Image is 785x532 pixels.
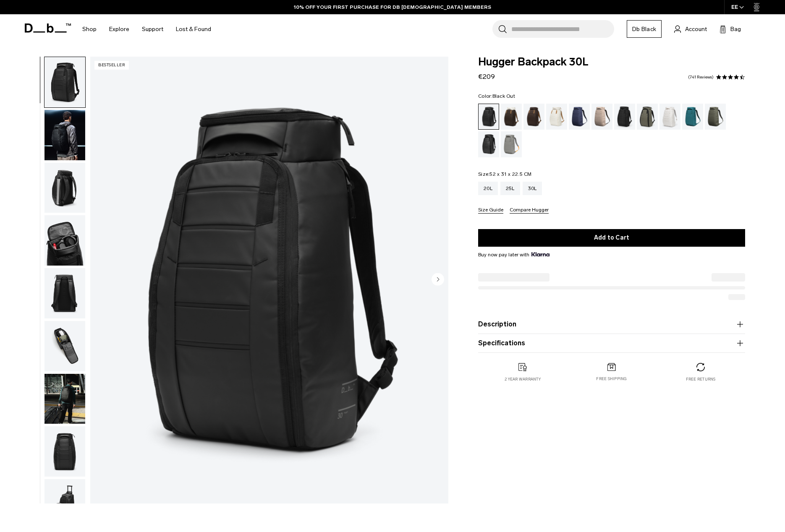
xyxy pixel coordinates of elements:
[501,104,522,130] a: Cappuccino
[614,104,635,130] a: Charcoal Grey
[76,14,217,44] nav: Main Navigation
[546,104,567,130] a: Oatmilk
[478,94,515,99] legend: Color:
[596,376,627,382] p: Free shipping
[94,61,129,70] p: Bestseller
[569,104,590,130] a: Blue Hour
[44,57,85,107] img: Hugger Backpack 30L Black Out
[501,131,522,157] a: Sand Grey
[659,104,680,130] a: Clean Slate
[478,319,745,329] button: Description
[294,3,491,11] a: 10% OFF YOUR FIRST PURCHASE FOR DB [DEMOGRAPHIC_DATA] MEMBERS
[44,268,86,319] button: Hugger Backpack 30L Black Out
[531,252,549,256] img: {"height" => 20, "alt" => "Klarna"}
[44,57,86,108] button: Hugger Backpack 30L Black Out
[44,373,86,425] button: Hugger Backpack 30L Black Out
[44,374,85,424] img: Hugger Backpack 30L Black Out
[627,20,662,38] a: Db Black
[478,172,532,177] legend: Size:
[44,321,85,371] img: Hugger Backpack 30L Black Out
[478,251,549,258] span: Buy now pay later with
[478,104,499,130] a: Black Out
[682,104,703,130] a: Midnight Teal
[44,215,85,266] img: Hugger Backpack 30L Black Out
[674,24,707,34] a: Account
[478,131,499,157] a: Reflective Black
[500,182,520,195] a: 25L
[685,25,707,34] span: Account
[523,104,544,130] a: Espresso
[44,110,85,160] img: Hugger Backpack 30L Black Out
[90,57,448,503] li: 1 / 11
[637,104,658,130] a: Forest Green
[478,182,498,195] a: 20L
[591,104,612,130] a: Fogbow Beige
[44,479,86,530] button: Hugger Backpack 30L Black Out
[720,24,741,34] button: Bag
[705,104,726,130] a: Moss Green
[142,14,163,44] a: Support
[523,182,542,195] a: 30L
[176,14,211,44] a: Lost & Found
[44,479,85,529] img: Hugger Backpack 30L Black Out
[686,376,716,382] p: Free returns
[510,207,549,214] button: Compare Hugger
[492,93,515,99] span: Black Out
[688,75,714,79] a: 741 reviews
[44,163,85,213] img: Hugger Backpack 30L Black Out
[44,215,86,266] button: Hugger Backpack 30L Black Out
[432,273,444,287] button: Next slide
[478,57,745,68] span: Hugger Backpack 30L
[478,338,745,348] button: Specifications
[478,73,495,81] span: €209
[505,376,541,382] p: 2 year warranty
[489,171,531,177] span: 52 x 31 x 22.5 CM
[44,426,85,477] img: Hugger Backpack 30L Black Out
[90,57,448,503] img: Hugger Backpack 30L Black Out
[109,14,129,44] a: Explore
[478,207,503,214] button: Size Guide
[478,229,745,247] button: Add to Cart
[82,14,97,44] a: Shop
[44,110,86,161] button: Hugger Backpack 30L Black Out
[730,25,741,34] span: Bag
[44,268,85,318] img: Hugger Backpack 30L Black Out
[44,321,86,372] button: Hugger Backpack 30L Black Out
[44,162,86,214] button: Hugger Backpack 30L Black Out
[44,426,86,477] button: Hugger Backpack 30L Black Out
